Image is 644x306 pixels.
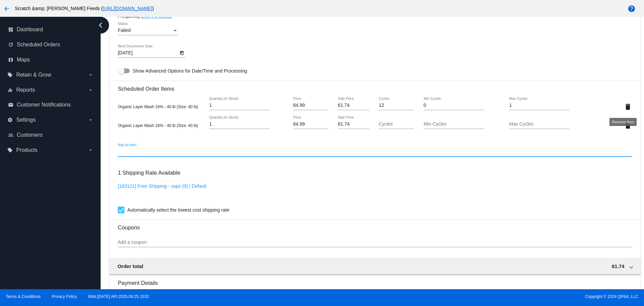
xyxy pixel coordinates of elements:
[8,39,93,50] a: update Scheduled Orders
[379,122,414,127] input: Cycles
[293,103,328,108] input: Price
[16,147,37,153] span: Products
[17,27,43,33] span: Dashboard
[118,28,178,33] mat-select: Status
[17,42,60,48] span: Scheduled Orders
[118,149,632,155] input: Add an item
[7,72,13,78] i: local_offer
[8,57,13,62] i: map
[118,275,632,286] h3: Payment Details
[338,103,369,108] input: Sale Price
[209,122,270,127] input: Quantity (In Stock)
[109,258,640,274] mat-expansion-panel-header: Order total 61.74
[178,49,185,56] button: Open calendar
[118,123,198,128] span: Organic Layer Mash 16% - 40 lb (Size: 40 lb)
[8,130,93,140] a: people_outline Customers
[118,183,206,189] a: [183121] Free Shipping - usps (0) | Default
[118,104,198,109] span: Organic Layer Mash 16% - 40 lb (Size: 40 lb)
[624,103,632,111] mat-icon: delete
[118,28,130,33] span: Failed
[612,263,625,269] span: 61.74
[293,122,328,127] input: Price
[379,103,414,108] input: Cycles
[8,54,93,65] a: map Maps
[16,72,51,78] span: Retain & Grow
[509,122,570,127] input: Max Cycles
[6,294,41,299] a: Terms & Conditions
[16,117,36,123] span: Settings
[88,294,149,299] a: Web:[DATE] API:2025.09.25.1533
[15,6,154,11] span: Scratch &amp; [PERSON_NAME] Feeds ( )
[88,147,93,153] i: arrow_drop_down
[118,219,632,231] h3: Coupons
[17,102,71,108] span: Customer Notifications
[88,117,93,123] i: arrow_drop_down
[103,6,152,11] a: [URL][DOMAIN_NAME]
[17,132,43,138] span: Customers
[118,240,632,245] input: Add a coupon
[7,87,13,93] i: equalizer
[88,72,93,78] i: arrow_drop_down
[628,5,636,13] mat-icon: help
[8,42,13,47] i: update
[3,5,11,13] mat-icon: arrow_back
[424,122,484,127] input: Min Cycles
[338,122,369,127] input: Sale Price
[52,294,77,299] a: Privacy Policy
[8,24,93,35] a: dashboard Dashboard
[209,103,270,108] input: Quantity (In Stock)
[17,57,30,63] span: Maps
[8,99,93,110] a: email Customer Notifications
[127,206,229,214] span: Automatically select the lowest cost shipping rate
[16,87,35,93] span: Reports
[8,132,13,138] i: people_outline
[132,68,247,74] span: Show Advanced Options for Date/Time and Processing
[7,117,13,123] i: settings
[509,103,570,108] input: Max Cycles
[7,147,13,153] i: local_offer
[88,87,93,93] i: arrow_drop_down
[117,263,143,269] span: Order total
[118,81,632,92] h3: Scheduled Order Items
[8,102,13,107] i: email
[118,166,180,180] h3: 1 Shipping Rate Available
[95,20,106,31] i: chevron_left
[424,103,484,108] input: Min Cycles
[8,27,13,32] i: dashboard
[328,294,638,299] span: Copyright © 2024 QPilot, LLC
[624,122,632,130] mat-icon: delete
[118,50,178,56] input: Next Occurrence Date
